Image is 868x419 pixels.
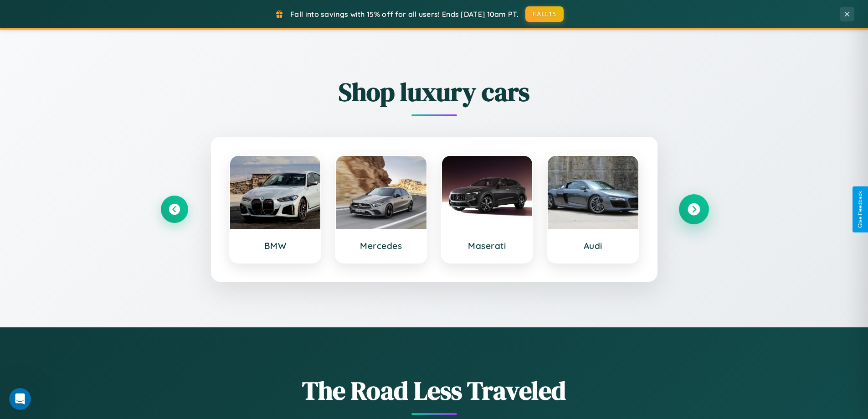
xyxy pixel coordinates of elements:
h3: Maserati [451,240,524,251]
h3: Mercedes [345,240,417,251]
div: Give Feedback [857,191,863,228]
h3: Audi [557,240,629,251]
h2: Shop luxury cars [161,74,708,109]
h3: BMW [239,240,312,251]
span: Fall into savings with 15% off for all users! Ends [DATE] 10am PT. [290,10,519,19]
button: FALL15 [525,6,564,22]
iframe: Intercom live chat [9,388,31,410]
h1: The Road Less Traveled [161,373,708,408]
